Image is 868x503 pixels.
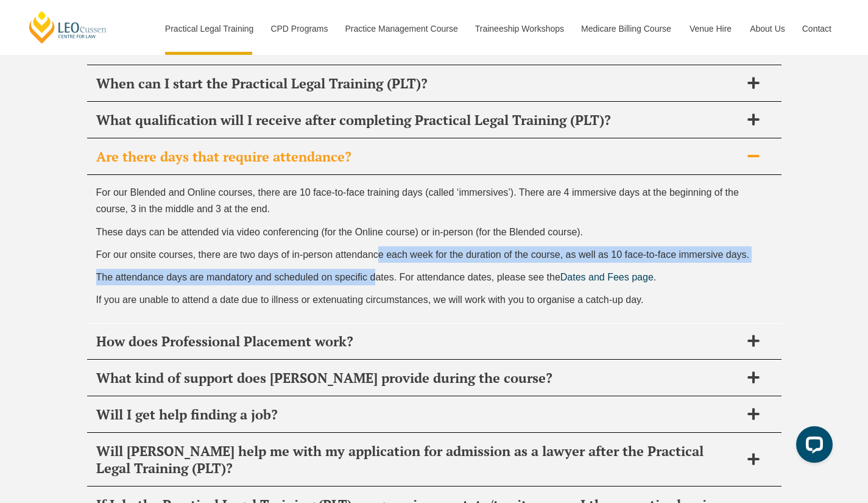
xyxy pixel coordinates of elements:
h2: How does Professional Placement work? [96,333,741,350]
h2: What kind of support does [PERSON_NAME] provide during the course? [96,369,741,387]
h2: When can I start the Practical Legal Training (PLT)? [96,75,741,92]
span: . [654,272,656,282]
a: About Us [741,2,793,55]
span: If you are unable to attend a date due to illness or extenuating circumstances, we will work with... [96,294,644,305]
a: Medicare Billing Course [572,2,680,55]
h2: Are there days that require attendance? [96,148,741,165]
span: For our onsite courses, there are two days of in-person attendance each week for the duration of ... [96,249,750,260]
h2: Will [PERSON_NAME] help me with my application for admission as a lawyer after the Practical Lega... [96,443,741,477]
a: CPD Programs [261,2,336,55]
a: Practical Legal Training [156,2,262,55]
h2: What qualification will I receive after completing Practical Legal Training (PLT)? [96,112,741,129]
span: The attendance days are mandatory and scheduled on specific dates. For attendance dates, please s... [96,272,560,282]
a: [PERSON_NAME] Centre for Law [27,10,108,45]
a: Contact [793,2,841,55]
span: For our Blended and Online courses, there are 10 face-to-face training days (called ‘immersives’)... [96,187,739,214]
a: Venue Hire [680,2,741,55]
iframe: LiveChat chat widget [786,421,838,473]
a: Dates and Fees page [560,272,654,282]
a: Traineeship Workshops [466,2,572,55]
h2: Will I get help finding a job? [96,406,741,423]
a: Practice Management Course [336,2,466,55]
span: These days can be attended via video conferencing (for the Online course) or in-person (for the B... [96,227,584,237]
